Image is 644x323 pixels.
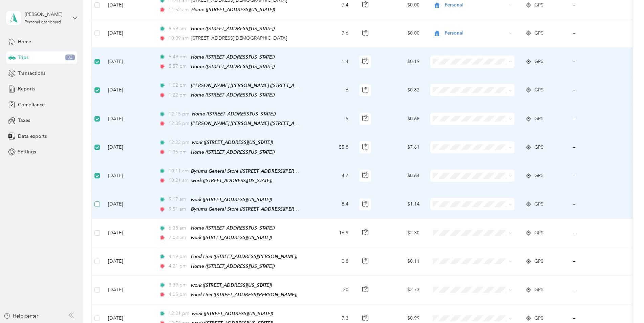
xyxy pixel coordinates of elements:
[169,6,189,14] span: 11:52 am
[4,313,38,320] button: Help center
[378,190,425,219] td: $1.14
[309,133,354,161] td: 55.8
[534,286,543,294] span: GPS
[534,172,543,179] span: GPS
[309,19,354,47] td: 7.6
[567,19,629,47] td: --
[567,190,629,219] td: --
[378,247,425,276] td: $0.11
[567,76,629,105] td: --
[378,162,425,190] td: $0.64
[191,35,287,41] span: [STREET_ADDRESS][DEMOGRAPHIC_DATA]
[191,64,275,69] span: Home ([STREET_ADDRESS][US_STATE])
[309,76,354,105] td: 6
[191,178,272,183] span: work ([STREET_ADDRESS][US_STATE])
[191,7,275,12] span: Home ([STREET_ADDRESS][US_STATE])
[103,162,153,190] td: [DATE]
[169,281,188,289] span: 3:39 pm
[191,263,275,269] span: Home ([STREET_ADDRESS][US_STATE])
[309,162,354,190] td: 4.7
[18,101,45,108] span: Compliance
[378,76,425,105] td: $0.82
[191,149,275,155] span: Home ([STREET_ADDRESS][US_STATE])
[169,53,188,61] span: 5:49 pm
[534,29,543,37] span: GPS
[445,29,507,37] span: Personal
[103,219,153,247] td: [DATE]
[191,83,354,88] span: [PERSON_NAME] [PERSON_NAME] ([STREET_ADDRESS][PERSON_NAME])
[534,315,543,322] span: GPS
[18,38,31,45] span: Home
[567,105,629,133] td: --
[169,35,189,42] span: 10:09 am
[534,86,543,94] span: GPS
[378,219,425,247] td: $2.30
[378,276,425,304] td: $2.73
[445,1,507,9] span: Personal
[191,168,324,174] span: Byrums General Store ([STREET_ADDRESS][PERSON_NAME])
[169,291,188,298] span: 4:05 pm
[65,55,75,61] span: 32
[534,144,543,151] span: GPS
[25,11,67,18] div: [PERSON_NAME]
[18,70,45,77] span: Transactions
[169,234,188,241] span: 7:03 am
[191,282,272,288] span: work ([STREET_ADDRESS][US_STATE])
[103,276,153,304] td: [DATE]
[309,190,354,219] td: 8.4
[169,224,188,232] span: 6:38 am
[534,1,543,9] span: GPS
[103,133,153,161] td: [DATE]
[192,139,273,145] span: work ([STREET_ADDRESS][US_STATE])
[18,117,30,124] span: Taxes
[378,48,425,76] td: $0.19
[191,292,297,297] span: Food Lion ([STREET_ADDRESS][PERSON_NAME])
[18,133,47,140] span: Data exports
[192,111,276,116] span: Home ([STREET_ADDRESS][US_STATE])
[191,225,275,231] span: Home ([STREET_ADDRESS][US_STATE])
[309,105,354,133] td: 5
[103,76,153,105] td: [DATE]
[169,310,189,317] span: 12:31 pm
[191,235,272,240] span: work ([STREET_ADDRESS][US_STATE])
[191,254,297,259] span: Food Lion ([STREET_ADDRESS][PERSON_NAME])
[191,206,324,212] span: Byrums General Store ([STREET_ADDRESS][PERSON_NAME])
[309,276,354,304] td: 20
[169,177,189,184] span: 10:21 am
[103,19,153,47] td: [DATE]
[567,48,629,76] td: --
[191,121,354,126] span: [PERSON_NAME] [PERSON_NAME] ([STREET_ADDRESS][PERSON_NAME])
[103,105,153,133] td: [DATE]
[103,190,153,219] td: [DATE]
[169,25,188,33] span: 9:59 am
[567,219,629,247] td: --
[169,148,188,156] span: 1:35 pm
[169,63,188,70] span: 5:57 pm
[567,247,629,276] td: --
[18,85,35,92] span: Reports
[169,262,188,270] span: 4:21 pm
[169,91,188,99] span: 1:22 pm
[103,247,153,276] td: [DATE]
[169,167,188,175] span: 10:11 am
[567,276,629,304] td: --
[378,105,425,133] td: $0.68
[534,58,543,65] span: GPS
[169,196,188,203] span: 9:17 am
[169,253,188,260] span: 4:19 pm
[606,285,644,323] iframe: Everlance-gr Chat Button Frame
[25,20,61,24] div: Personal dashboard
[534,115,543,123] span: GPS
[18,148,36,155] span: Settings
[18,54,28,61] span: Trips
[191,54,275,60] span: Home ([STREET_ADDRESS][US_STATE])
[169,120,188,127] span: 12:35 pm
[567,162,629,190] td: --
[169,110,189,118] span: 12:15 pm
[309,247,354,276] td: 0.8
[169,82,188,89] span: 1:02 pm
[192,311,273,316] span: work ([STREET_ADDRESS][US_STATE])
[378,19,425,47] td: $0.00
[534,258,543,265] span: GPS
